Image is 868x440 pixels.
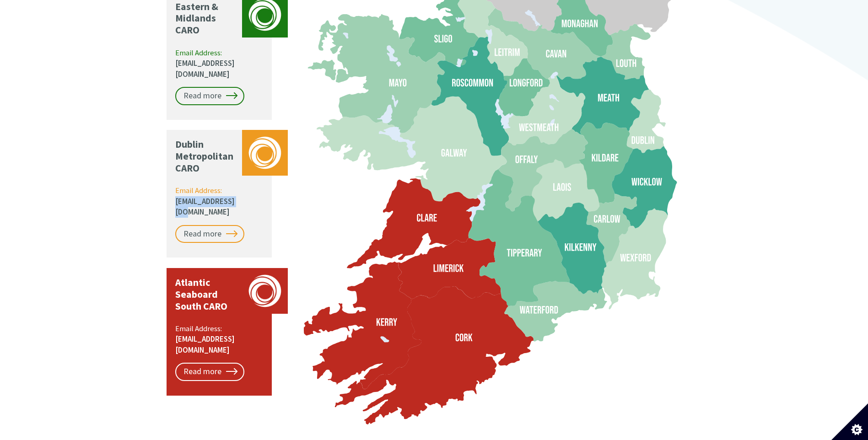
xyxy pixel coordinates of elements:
[175,48,264,80] p: Email Address:
[175,196,235,217] a: [EMAIL_ADDRESS][DOMAIN_NAME]
[175,363,244,381] a: Read more
[175,58,235,79] a: [EMAIL_ADDRESS][DOMAIN_NAME]
[175,87,244,105] a: Read more
[175,185,264,218] p: Email Address:
[831,403,868,440] button: Set cookie preferences
[175,323,264,356] p: Email Address:
[175,225,244,243] a: Read more
[175,277,237,312] p: Atlantic Seaboard South CARO
[175,1,237,37] p: Eastern & Midlands CARO
[175,139,237,174] p: Dublin Metropolitan CARO
[175,334,235,355] a: [EMAIL_ADDRESS][DOMAIN_NAME]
